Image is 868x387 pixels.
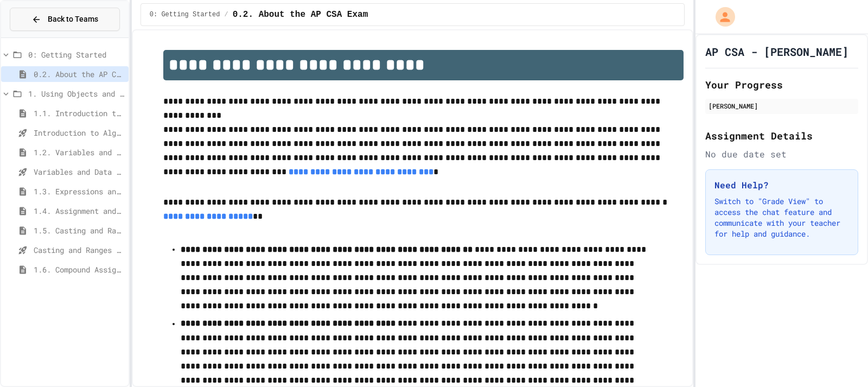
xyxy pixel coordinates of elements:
[28,49,124,60] span: 0: Getting Started
[34,68,124,80] span: 0.2. About the AP CSA Exam
[34,205,124,217] span: 1.4. Assignment and Input
[233,8,368,21] span: 0.2. About the AP CSA Exam
[709,101,855,111] div: [PERSON_NAME]
[28,88,124,99] span: 1. Using Objects and Methods
[224,10,228,19] span: /
[705,148,858,161] div: No due date set
[705,77,858,92] h2: Your Progress
[34,127,124,138] span: Introduction to Algorithms, Programming, and Compilers
[48,14,98,25] span: Back to Teams
[10,8,120,31] button: Back to Teams
[714,196,849,239] p: Switch to "Grade View" to access the chat feature and communicate with your teacher for help and ...
[34,244,124,256] span: Casting and Ranges of variables - Quiz
[34,186,124,197] span: 1.3. Expressions and Output [New]
[34,166,124,177] span: Variables and Data Types - Quiz
[34,107,124,119] span: 1.1. Introduction to Algorithms, Programming, and Compilers
[705,128,858,143] h2: Assignment Details
[34,147,124,158] span: 1.2. Variables and Data Types
[150,10,220,19] span: 0: Getting Started
[704,4,738,29] div: My Account
[34,225,124,236] span: 1.5. Casting and Ranges of Values
[714,179,849,192] h3: Need Help?
[705,44,848,59] h1: AP CSA - [PERSON_NAME]
[34,264,124,275] span: 1.6. Compound Assignment Operators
